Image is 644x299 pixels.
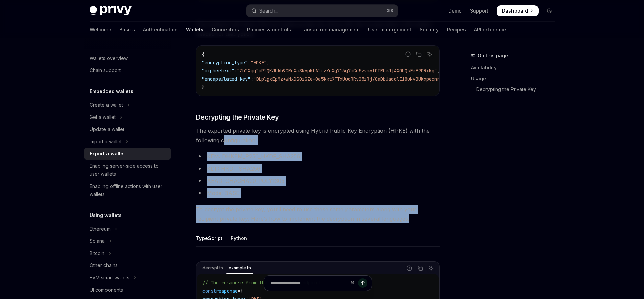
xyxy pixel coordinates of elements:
[90,101,123,109] div: Create a wallet
[237,68,437,74] span: "Zb2XqqIpPlQKJhkb9GRoXa8N6pKLAlozYnXg713g7mCu5vvn6tGIRbeJj4XOUQkFeB9DRxKg"
[90,6,132,16] img: dark logo
[502,7,528,14] span: Dashboard
[271,276,348,291] input: Ask a question...
[196,230,222,246] div: TypeScript
[497,5,539,16] a: Dashboard
[414,50,423,59] button: Copy the contents from the code block
[471,73,560,84] a: Usage
[90,87,133,95] h5: Embedded wallets
[196,112,279,122] span: Decrypting the Private Key
[405,264,414,273] button: Report incorrect code
[253,76,497,82] span: "BLplgxEpMz+WMxDSOzGZe+Oa5kkt9FTxUudRRyO5zRj/OaDbUaddlE18uNv8UKxpecnrSy+UByG2C3oJTgTnGNk="
[437,68,440,74] span: ,
[202,76,251,82] span: "encapsulated_key"
[226,264,253,272] div: example.ts
[425,50,434,59] button: Ask AI
[231,230,247,246] div: Python
[84,247,171,259] button: Toggle Bitcoin section
[544,5,555,16] button: Toggle dark mode
[196,188,440,198] li: Mode: BASE
[420,22,439,38] a: Security
[212,22,239,38] a: Connectors
[84,259,171,272] a: Other chains
[84,160,171,180] a: Enabling server-side access to user wallets
[84,235,171,247] button: Toggle Solana section
[90,125,124,133] div: Update a wallet
[84,111,171,123] button: Toggle Get a wallet section
[84,272,171,284] button: Toggle EVM smart wallets section
[84,284,171,296] a: UI components
[202,84,205,90] span: }
[196,152,440,161] li: KEM: DHKEM_P256_HKDF_SHA256
[259,7,278,15] div: Search...
[84,223,171,235] button: Toggle Ethereum section
[143,22,178,38] a: Authentication
[90,22,111,38] a: Welcome
[90,261,118,270] div: Other chains
[196,164,440,173] li: KDF: HKDF_SHA256
[84,135,171,148] button: Toggle Import a wallet section
[470,7,488,14] a: Support
[358,278,367,288] button: Send message
[196,205,440,223] span: To decrypt the private key, you’ll need to use these same parameters along with your recipient pr...
[84,64,171,77] a: Chain support
[448,7,462,14] a: Demo
[202,60,248,66] span: "encryption_type"
[90,225,111,233] div: Ethereum
[202,68,234,74] span: "ciphertext"
[416,264,425,273] button: Copy the contents from the code block
[84,148,171,160] a: Export a wallet
[90,66,121,74] div: Chain support
[84,123,171,135] a: Update a wallet
[447,22,466,38] a: Recipes
[90,237,105,245] div: Solana
[186,22,204,38] a: Wallets
[200,264,225,272] div: decrypt.ts
[248,60,251,66] span: :
[247,22,291,38] a: Policies & controls
[90,54,128,62] div: Wallets overview
[478,51,508,60] span: On this page
[119,22,135,38] a: Basics
[404,50,412,59] button: Report incorrect code
[267,60,269,66] span: ,
[90,137,122,146] div: Import a wallet
[471,84,560,95] a: Decrypting the Private Key
[251,76,253,82] span: :
[474,22,506,38] a: API reference
[90,274,129,282] div: EVM smart wallets
[84,52,171,64] a: Wallets overview
[368,22,411,38] a: User management
[90,249,104,257] div: Bitcoin
[251,60,267,66] span: "HPKE"
[427,264,435,273] button: Ask AI
[196,126,440,145] span: The exported private key is encrypted using Hybrid Public Key Encryption (HPKE) with the followin...
[234,68,237,74] span: :
[299,22,360,38] a: Transaction management
[90,113,116,121] div: Get a wallet
[202,51,205,58] span: {
[196,176,440,186] li: AEAD: CHACHA20_POLY1305
[387,8,394,14] span: ⌘ K
[84,180,171,200] a: Enabling offline actions with user wallets
[90,211,122,219] h5: Using wallets
[84,99,171,111] button: Toggle Create a wallet section
[90,150,125,158] div: Export a wallet
[90,286,123,294] div: UI components
[246,5,398,17] button: Open search
[90,182,167,198] div: Enabling offline actions with user wallets
[471,62,560,73] a: Availability
[90,162,167,178] div: Enabling server-side access to user wallets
